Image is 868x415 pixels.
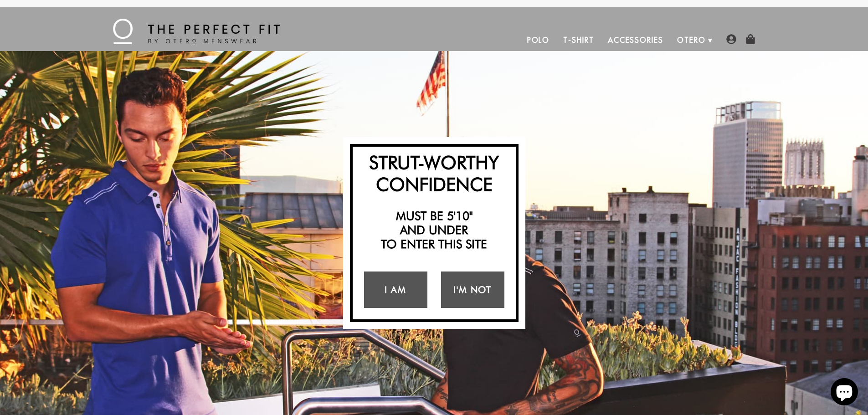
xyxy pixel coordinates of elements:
inbox-online-store-chat: Shopify online store chat [828,378,861,408]
a: T-Shirt [556,29,601,51]
a: Otero [670,29,713,51]
img: The Perfect Fit - by Otero Menswear - Logo [113,19,280,44]
a: I Am [364,272,427,308]
a: Accessories [601,29,670,51]
a: Polo [520,29,557,51]
a: I'm Not [441,272,504,308]
img: shopping-bag-icon.png [745,34,755,44]
h2: Must be 5'10" and under to enter this site [357,209,511,251]
img: user-account-icon.png [726,34,736,44]
h2: Strut-Worthy Confidence [357,151,511,195]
